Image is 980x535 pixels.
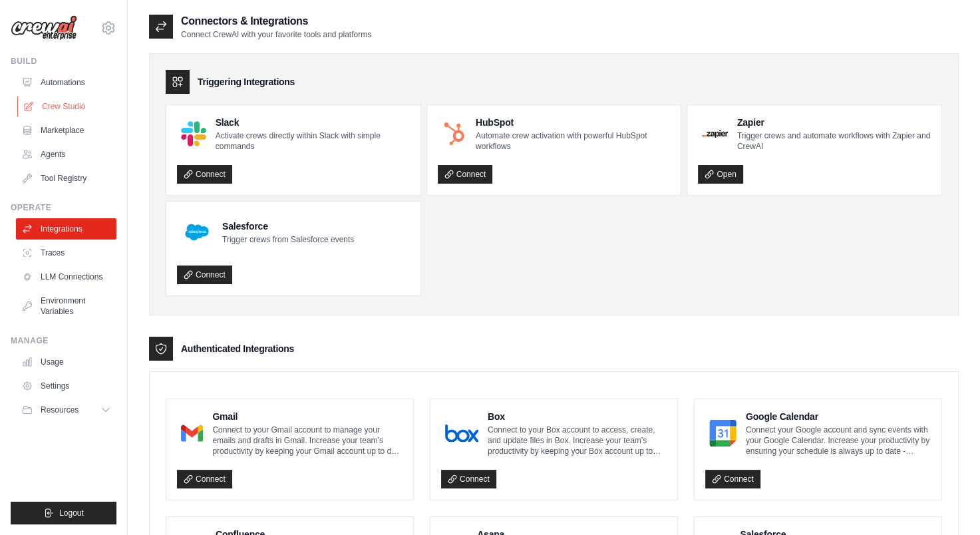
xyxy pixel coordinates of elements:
[181,29,371,40] p: Connect CrewAI with your favorite tools and platforms
[445,420,478,446] img: Box Logo
[222,220,354,233] h4: Salesforce
[705,470,760,488] a: Connect
[737,116,931,129] h4: Zapier
[698,165,742,184] a: Open
[16,290,116,322] a: Environment Variables
[16,399,116,421] button: Resources
[16,351,116,373] a: Usage
[177,470,232,488] a: Connect
[177,165,232,184] a: Connect
[16,144,116,165] a: Agents
[16,72,116,93] a: Automations
[16,218,116,240] a: Integrations
[746,425,931,456] p: Connect your Google account and sync events with your Google Calendar. Increase your productivity...
[11,15,77,41] img: Logo
[16,375,116,397] a: Settings
[11,335,116,346] div: Manage
[16,120,116,141] a: Marketplace
[212,425,403,456] p: Connect to your Gmail account to manage your emails and drafts in Gmail. Increase your team’s pro...
[737,130,931,152] p: Trigger crews and automate workflows with Zapier and CrewAI
[212,410,403,423] h4: Gmail
[16,266,116,287] a: LLM Connections
[41,405,79,415] span: Resources
[488,425,667,456] p: Connect to your Box account to access, create, and update files in Box. Increase your team’s prod...
[198,75,295,89] h3: Triggering Integrations
[181,121,206,146] img: Slack Logo
[11,56,116,67] div: Build
[476,130,670,152] p: Automate crew activation with powerful HubSpot workflows
[438,165,493,184] a: Connect
[11,502,116,524] button: Logout
[59,508,84,518] span: Logout
[177,266,232,284] a: Connect
[222,234,354,245] p: Trigger crews from Salesforce events
[441,470,496,488] a: Connect
[17,96,118,117] a: Crew Studio
[216,116,410,129] h4: Slack
[216,130,410,152] p: Activate crews directly within Slack with simple commands
[488,410,667,423] h4: Box
[16,242,116,264] a: Traces
[702,130,727,138] img: Zapier Logo
[746,410,931,423] h4: Google Calendar
[181,342,294,355] h3: Authenticated Integrations
[181,13,371,29] h2: Connectors & Integrations
[709,420,736,446] img: Google Calendar Logo
[181,216,213,248] img: Salesforce Logo
[442,121,466,146] img: HubSpot Logo
[16,168,116,189] a: Tool Registry
[476,116,670,129] h4: HubSpot
[181,420,203,446] img: Gmail Logo
[11,202,116,213] div: Operate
